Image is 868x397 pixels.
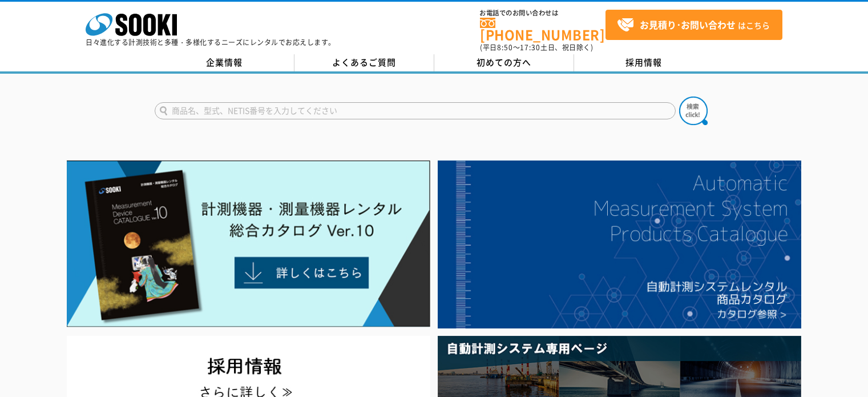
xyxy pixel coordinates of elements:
[86,39,336,46] p: 日々進化する計測技術と多種・多様化するニーズにレンタルでお応えします。
[617,17,770,34] span: はこちら
[480,10,605,17] span: お電話でのお問い合わせは
[434,54,574,71] a: 初めての方へ
[155,102,676,119] input: 商品名、型式、NETIS番号を入力してください
[480,42,593,53] span: (平日 ～ 土日、祝日除く)
[480,18,605,41] a: [PHONE_NUMBER]
[574,54,714,71] a: 採用情報
[438,161,801,328] img: 自動計測システムカタログ
[155,54,294,71] a: 企業情報
[67,161,430,327] img: Catalog Ver10
[640,18,736,31] strong: お見積り･お問い合わせ
[679,97,708,125] img: btn_search.png
[477,56,531,69] span: 初めての方へ
[520,42,540,53] span: 17:30
[605,10,782,40] a: お見積り･お問い合わせはこちら
[497,42,513,53] span: 8:50
[294,54,434,71] a: よくあるご質問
